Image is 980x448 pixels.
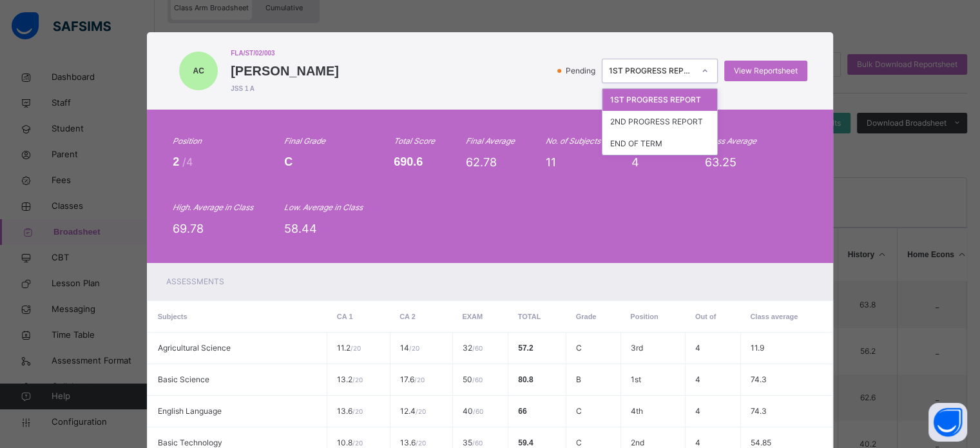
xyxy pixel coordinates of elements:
span: FLA/ST/02/003 [231,48,339,58]
span: CA 1 [337,313,353,320]
span: 63.25 [705,155,736,169]
span: 40 [463,406,483,416]
span: / 20 [409,344,419,352]
i: Class Average [705,136,756,146]
span: Total [518,313,541,320]
span: Agricultural Science [158,343,231,353]
span: Basic Technology [158,438,222,447]
span: Basic Science [158,375,209,384]
span: 1st [631,375,641,384]
span: / 20 [414,376,425,384]
span: Grade [576,313,597,320]
span: 3rd [631,343,643,353]
span: 13.6 [337,406,363,416]
button: Open asap [928,403,967,442]
span: 62.78 [466,155,497,169]
span: 4 [695,406,700,416]
span: View Reportsheet [734,65,798,77]
span: AC [193,65,204,77]
span: 50 [463,375,483,384]
span: 11 [546,155,556,169]
span: Class average [750,313,798,320]
span: / 60 [473,407,483,415]
span: Pending [564,65,599,77]
span: C [576,406,582,416]
span: 80.8 [518,375,533,384]
span: 54.85 [751,438,771,447]
div: 1ST PROGRESS REPORT [602,89,717,111]
i: Position [173,136,202,146]
span: 10.8 [337,438,363,447]
span: 57.2 [518,344,533,353]
span: C [284,155,293,168]
span: 69.78 [173,222,204,235]
span: / 20 [352,439,363,447]
span: 66 [518,407,526,416]
i: No. of Subjects [546,136,600,146]
span: 2 [173,155,182,168]
span: 11.2 [337,343,361,353]
span: Out of [695,313,716,320]
span: 13.2 [337,375,363,384]
span: 12.4 [400,406,426,416]
span: 13.6 [400,438,426,447]
div: END OF TERM [602,133,717,155]
span: / 20 [416,407,426,415]
span: 32 [463,343,483,353]
span: / 20 [351,344,361,352]
div: 1ST PROGRESS REPORT [609,65,694,77]
span: / 20 [352,407,363,415]
span: 4th [631,406,643,416]
span: JSS 1 A [231,84,339,93]
span: 74.3 [751,375,767,384]
span: 17.6 [400,375,425,384]
span: CA 2 [399,313,416,320]
span: 4 [695,375,700,384]
span: 74.3 [751,406,767,416]
i: High. Average in Class [173,202,253,212]
span: 4 [695,438,700,447]
i: Low. Average in Class [284,202,363,212]
span: C [576,438,582,447]
span: EXAM [462,313,483,320]
span: Position [630,313,658,320]
span: / 20 [416,439,426,447]
span: 59.4 [518,438,533,447]
i: Total Score [394,136,435,146]
span: 11.9 [751,343,764,353]
span: C [576,343,582,353]
span: 14 [400,343,419,353]
span: English Language [158,406,222,416]
span: Subjects [158,313,187,320]
span: 4 [631,155,639,169]
span: / 60 [472,439,483,447]
span: /4 [182,155,193,168]
i: Final Average [466,136,515,146]
span: B [576,375,581,384]
span: 690.6 [394,155,423,168]
i: Final Grade [284,136,325,146]
span: Assessments [166,277,224,286]
div: 2ND PROGRESS REPORT [602,111,717,133]
span: 2nd [631,438,644,447]
span: / 20 [352,376,363,384]
span: 35 [463,438,483,447]
span: 4 [695,343,700,353]
span: / 60 [472,344,483,352]
span: / 60 [472,376,483,384]
span: 58.44 [284,222,317,235]
span: [PERSON_NAME] [231,61,339,81]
